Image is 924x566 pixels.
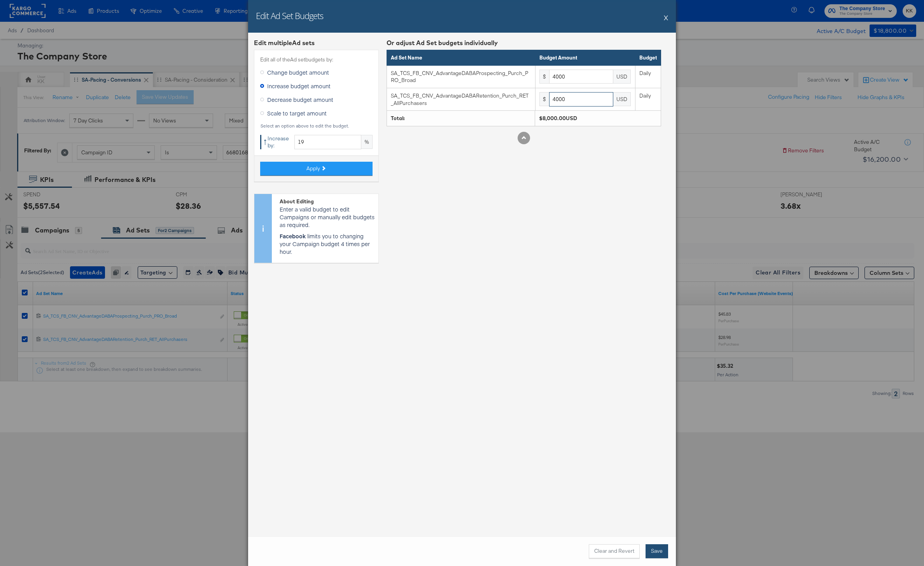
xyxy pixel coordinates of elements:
[256,10,323,21] h2: Edit Ad Set Budgets
[664,10,668,25] button: X
[260,56,373,63] label: Edit all of the Ad set budgets by:
[267,68,329,76] span: Change budget amount
[263,134,268,147] span: ↑
[267,82,331,90] span: Increase budget amount
[613,70,631,84] div: USD
[361,135,373,149] div: %
[260,123,373,129] div: Select an option above to edit the budget.
[635,88,661,111] td: Daily
[280,198,374,205] div: About Editing
[646,544,668,558] button: Save
[254,38,379,47] div: Edit multiple Ad set s
[391,115,531,122] div: Total:
[260,135,291,149] div: Increase by:
[589,544,640,558] button: Clear and Revert
[635,50,661,66] th: Budget
[267,96,333,103] span: Decrease budget amount
[539,115,657,122] div: $8,000.00USD
[539,70,549,84] div: $
[391,70,531,84] div: SA_TCS_FB_CNV_AdvantageDABAProspecting_Purch_PRO_Broad
[387,38,661,47] div: Or adjust Ad Set budgets individually
[306,165,320,172] span: Apply
[635,65,661,88] td: Daily
[280,205,374,229] p: Enter a valid budget to edit Campaigns or manually edit budgets as required.
[539,92,549,106] div: $
[260,162,373,176] button: Apply
[267,109,327,117] span: Scale to target amount
[535,50,635,66] th: Budget Amount
[613,92,631,106] div: USD
[391,92,531,107] div: SA_TCS_FB_CNV_AdvantageDABARetention_Purch_RET_AllPurchasers
[387,50,535,66] th: Ad Set Name
[280,232,374,255] p: limits you to changing your Campaign budget 4 times per hour.
[280,232,306,240] strong: Facebook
